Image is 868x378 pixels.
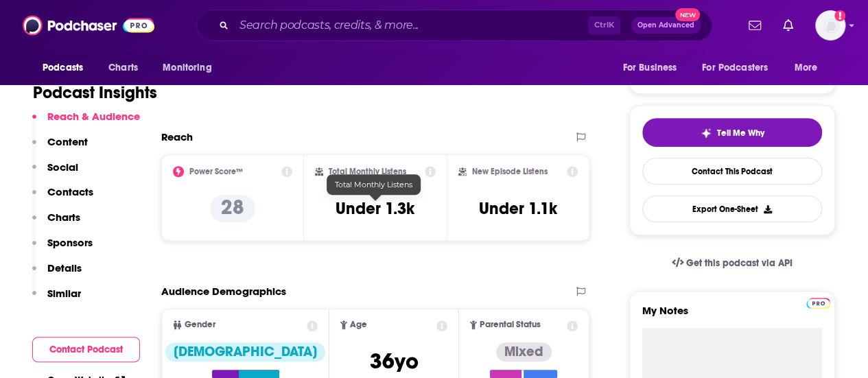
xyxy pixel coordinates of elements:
button: tell me why sparkleTell Me Why [642,118,822,147]
span: Ctrl K [588,16,620,34]
span: Total Monthly Listens [335,180,412,189]
a: Show notifications dropdown [743,14,766,37]
button: Reach & Audience [32,110,140,135]
p: 28 [210,195,255,222]
span: Get this podcast via API [686,257,793,269]
p: Sponsors [47,236,93,249]
button: Sponsors [32,236,93,261]
p: Details [47,261,82,274]
span: Logged in as audreytaylor13 [815,10,845,40]
p: Reach & Audience [47,110,140,123]
span: For Business [622,58,677,78]
span: Monitoring [163,58,211,78]
p: Social [47,161,78,174]
h2: Audience Demographics [161,285,286,298]
button: Social [32,161,78,186]
button: Export One-Sheet [642,196,822,222]
button: Charts [32,211,80,236]
h3: Under 1.3k [336,198,414,219]
h2: New Episode Listens [472,167,548,176]
button: Similar [32,287,81,312]
h2: Power Score™ [189,167,243,176]
p: Charts [47,211,80,224]
img: Podchaser - Follow, Share and Rate Podcasts [23,12,154,38]
h1: Podcast Insights [33,82,157,103]
svg: Add a profile image [834,10,845,21]
a: Charts [99,55,146,81]
span: Tell Me Why [717,128,764,139]
span: Podcasts [43,58,83,78]
a: Show notifications dropdown [777,14,799,37]
span: Parental Status [480,320,541,329]
span: Age [350,320,367,329]
h2: Reach [161,130,193,143]
img: tell me why sparkle [701,128,712,139]
button: Content [32,135,88,161]
span: Gender [185,320,215,329]
h2: Total Monthly Listens [329,167,406,176]
button: Contact Podcast [32,337,140,362]
label: My Notes [642,304,822,328]
button: open menu [153,55,229,81]
button: Show profile menu [815,10,845,40]
div: Mixed [496,342,552,362]
button: Open AdvancedNew [631,17,701,34]
p: Contacts [47,185,93,198]
span: 36 yo [370,348,419,375]
p: Content [47,135,88,148]
a: Pro website [806,296,830,309]
button: open menu [785,55,835,81]
span: Open Advanced [637,22,694,29]
span: New [675,8,700,21]
span: Charts [108,58,138,78]
img: Podchaser Pro [806,298,830,309]
p: Similar [47,287,81,300]
span: For Podcasters [702,58,768,78]
input: Search podcasts, credits, & more... [234,14,588,36]
button: Details [32,261,82,287]
button: open menu [693,55,788,81]
button: Contacts [32,185,93,211]
button: open menu [33,55,101,81]
div: [DEMOGRAPHIC_DATA] [165,342,325,362]
a: Contact This Podcast [642,158,822,185]
h3: Under 1.1k [479,198,557,219]
span: More [795,58,818,78]
a: Get this podcast via API [661,246,804,280]
div: Search podcasts, credits, & more... [196,10,712,41]
button: open menu [613,55,694,81]
img: User Profile [815,10,845,40]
